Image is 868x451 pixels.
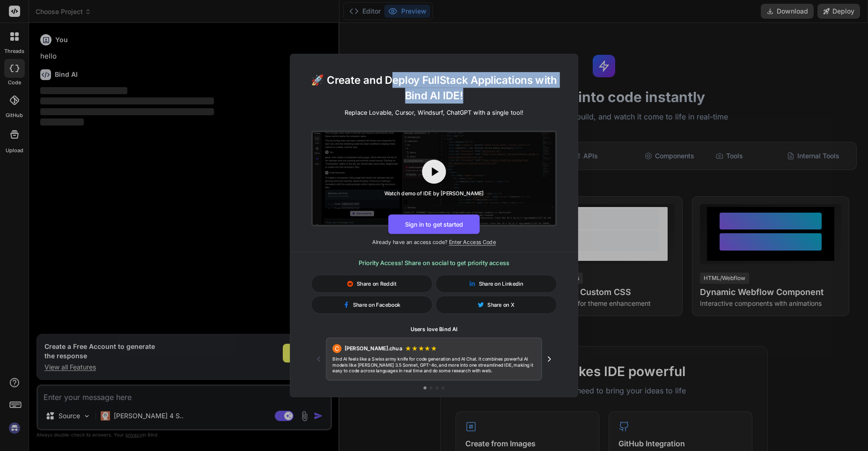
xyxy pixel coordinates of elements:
span: ★ [424,344,431,353]
span: ★ [412,344,418,353]
button: Go to testimonial 4 [441,386,444,389]
p: Already have an access code? [290,238,578,246]
span: Enter Access Code [449,239,496,245]
h3: Priority Access! Share on social to get priority access [311,259,557,267]
button: Go to testimonial 2 [429,386,432,389]
span: ★ [418,344,425,353]
span: ★ [405,344,412,353]
button: Next testimonial [542,352,557,367]
span: Share on X [487,301,515,309]
button: Previous testimonial [311,352,326,367]
p: Replace Lovable, Cursor, Windsurf, ChatGPT with a single tool! [345,108,523,117]
div: Watch demo of IDE by [PERSON_NAME] [384,190,484,197]
button: Go to testimonial 1 [424,386,427,389]
span: Share on Linkedin [479,280,523,288]
button: Go to testimonial 3 [435,386,438,389]
h1: Users love Bind AI [311,326,557,333]
span: ★ [431,344,437,353]
div: C [332,344,341,353]
p: Bind AI feels like a Swiss army knife for code generation and AI Chat. It combines powerful AI mo... [332,356,536,374]
span: [PERSON_NAME].chua [345,345,402,352]
span: Share on Facebook [353,301,401,309]
span: Share on Reddit [357,280,397,288]
button: Sign in to get started [388,214,479,234]
h1: 🚀 Create and Deploy FullStack Applications with Bind AI IDE! [302,72,566,104]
